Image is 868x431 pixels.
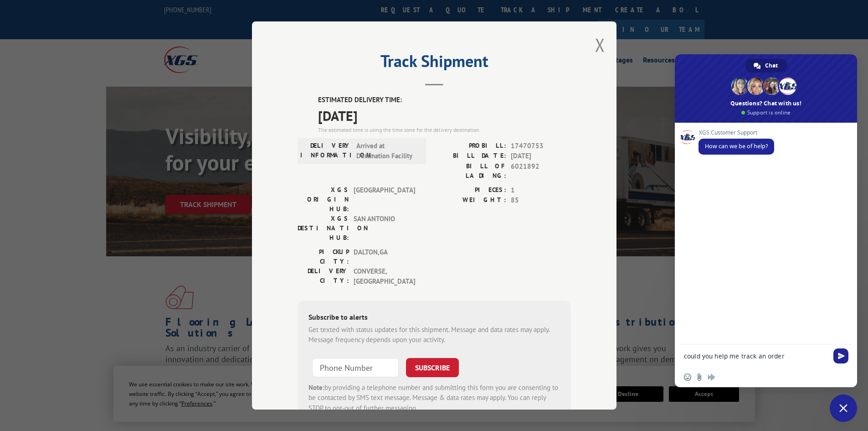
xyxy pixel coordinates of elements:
label: DELIVERY INFORMATION: [300,141,352,161]
h2: Track Shipment [298,55,571,72]
span: 17470753 [511,141,571,151]
button: Close modal [595,33,605,57]
span: [DATE] [511,151,571,161]
label: XGS DESTINATION HUB: [298,214,349,243]
label: ESTIMATED DELIVERY TIME: [318,95,571,105]
label: WEIGHT: [434,195,506,206]
span: Audio message [708,374,715,381]
label: DELIVERY CITY: [298,266,349,287]
span: SAN ANTONIO [354,214,415,243]
span: [GEOGRAPHIC_DATA] [354,185,415,214]
span: 85 [511,195,571,206]
span: Send a file [696,374,703,381]
label: PICKUP CITY: [298,247,349,266]
span: DALTON , GA [354,247,415,266]
button: SUBSCRIBE [406,358,459,377]
label: BILL DATE: [434,151,506,161]
div: Subscribe to alerts [308,312,560,325]
span: XGS Customer Support [699,130,774,136]
span: CONVERSE , [GEOGRAPHIC_DATA] [354,266,415,287]
div: Close chat [830,395,857,422]
span: How can we be of help? [705,142,768,150]
span: Chat [765,59,778,73]
label: BILL OF LADING: [434,161,506,181]
span: 1 [511,185,571,196]
label: PIECES: [434,185,506,196]
strong: Note: [308,383,324,392]
div: Chat [745,59,787,73]
span: Insert an emoji [684,374,691,381]
textarea: Compose your message... [684,352,828,360]
span: [DATE] [318,105,571,126]
label: PROBILL: [434,141,506,151]
span: Arrived at Destination Facility [356,141,418,161]
input: Phone Number [312,358,399,377]
label: XGS ORIGIN HUB: [298,185,349,214]
span: Send [833,348,848,363]
div: Get texted with status updates for this shipment. Message and data rates may apply. Message frequ... [308,325,560,345]
span: 6021892 [511,161,571,181]
div: by providing a telephone number and submitting this form you are consenting to be contacted by SM... [308,383,560,414]
div: The estimated time is using the time zone for the delivery destination. [318,126,571,134]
